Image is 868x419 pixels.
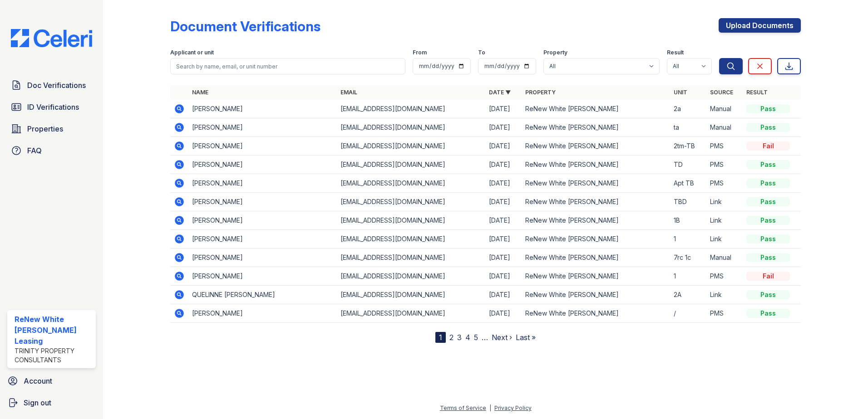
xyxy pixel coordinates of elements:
[667,49,684,56] label: Result
[485,267,522,286] td: [DATE]
[706,267,743,286] td: PMS
[4,394,99,412] a: Sign out
[522,193,670,211] td: ReNew White [PERSON_NAME]
[15,314,92,346] div: ReNew White [PERSON_NAME] Leasing
[337,137,485,156] td: [EMAIL_ADDRESS][DOMAIN_NAME]
[188,211,337,230] td: [PERSON_NAME]
[670,211,706,230] td: 1B
[746,234,790,244] div: Pass
[706,118,743,137] td: Manual
[670,118,706,137] td: ta
[746,309,790,318] div: Pass
[7,141,96,160] a: FAQ
[522,248,670,267] td: ReNew White [PERSON_NAME]
[337,230,485,248] td: [EMAIL_ADDRESS][DOMAIN_NAME]
[27,80,86,91] span: Doc Verifications
[27,145,42,156] span: FAQ
[485,211,522,230] td: [DATE]
[522,174,670,193] td: ReNew White [PERSON_NAME]
[670,174,706,193] td: Apt TB
[188,118,337,137] td: [PERSON_NAME]
[27,102,79,112] span: ID Verifications
[188,267,337,286] td: [PERSON_NAME]
[170,58,405,74] input: Search by name, email, or unit number
[188,137,337,156] td: [PERSON_NAME]
[706,230,743,248] td: Link
[337,174,485,193] td: [EMAIL_ADDRESS][DOMAIN_NAME]
[485,100,522,118] td: [DATE]
[522,267,670,286] td: ReNew White [PERSON_NAME]
[522,118,670,137] td: ReNew White [PERSON_NAME]
[670,100,706,118] td: 2a
[188,156,337,174] td: [PERSON_NAME]
[440,404,486,411] a: Terms of Service
[188,286,337,304] td: QUELINNE [PERSON_NAME]
[188,193,337,211] td: [PERSON_NAME]
[24,375,52,386] span: Account
[337,211,485,230] td: [EMAIL_ADDRESS][DOMAIN_NAME]
[706,174,743,193] td: PMS
[188,248,337,267] td: [PERSON_NAME]
[188,304,337,323] td: [PERSON_NAME]
[337,286,485,304] td: [EMAIL_ADDRESS][DOMAIN_NAME]
[474,333,478,342] a: 5
[706,304,743,323] td: PMS
[670,267,706,286] td: 1
[522,230,670,248] td: ReNew White [PERSON_NAME]
[746,160,790,169] div: Pass
[188,100,337,118] td: [PERSON_NAME]
[457,333,462,342] a: 3
[465,333,470,342] a: 4
[746,89,768,96] a: Result
[746,123,790,132] div: Pass
[670,286,706,304] td: 2A
[337,100,485,118] td: [EMAIL_ADDRESS][DOMAIN_NAME]
[746,141,790,151] div: Fail
[489,89,511,96] a: Date ▼
[706,193,743,211] td: Link
[706,156,743,174] td: PMS
[543,49,567,56] label: Property
[522,137,670,156] td: ReNew White [PERSON_NAME]
[170,18,321,34] div: Document Verifications
[188,230,337,248] td: [PERSON_NAME]
[7,98,96,116] a: ID Verifications
[337,118,485,137] td: [EMAIL_ADDRESS][DOMAIN_NAME]
[670,193,706,211] td: TBD
[485,286,522,304] td: [DATE]
[522,286,670,304] td: ReNew White [PERSON_NAME]
[7,120,96,138] a: Properties
[24,397,51,408] span: Sign out
[522,211,670,230] td: ReNew White [PERSON_NAME]
[192,89,208,96] a: Name
[485,174,522,193] td: [DATE]
[706,211,743,230] td: Link
[746,216,790,225] div: Pass
[188,174,337,193] td: [PERSON_NAME]
[15,346,92,365] div: Trinity Property Consultants
[522,304,670,323] td: ReNew White [PERSON_NAME]
[522,100,670,118] td: ReNew White [PERSON_NAME]
[706,248,743,267] td: Manual
[170,49,214,56] label: Applicant or unit
[478,49,485,56] label: To
[670,304,706,323] td: /
[746,272,790,281] div: Fail
[670,230,706,248] td: 1
[522,156,670,174] td: ReNew White [PERSON_NAME]
[710,89,733,96] a: Source
[670,156,706,174] td: TD
[746,179,790,188] div: Pass
[4,372,99,390] a: Account
[746,253,790,262] div: Pass
[340,89,357,96] a: Email
[337,267,485,286] td: [EMAIL_ADDRESS][DOMAIN_NAME]
[482,332,488,343] span: …
[706,137,743,156] td: PMS
[746,290,790,299] div: Pass
[674,89,687,96] a: Unit
[337,304,485,323] td: [EMAIL_ADDRESS][DOMAIN_NAME]
[516,333,536,342] a: Last »
[435,332,446,343] div: 1
[337,193,485,211] td: [EMAIL_ADDRESS][DOMAIN_NAME]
